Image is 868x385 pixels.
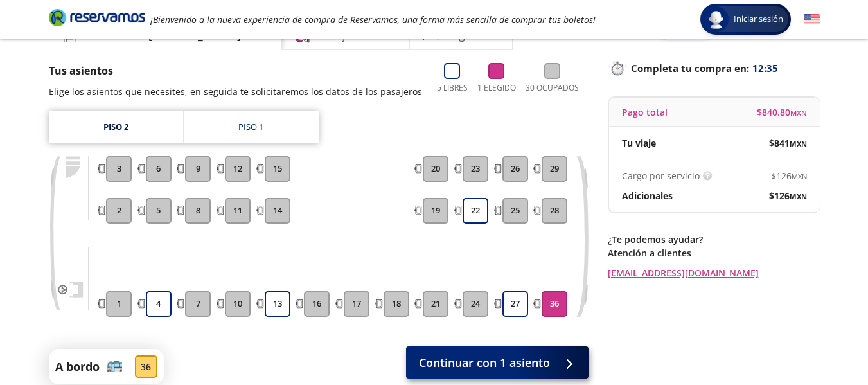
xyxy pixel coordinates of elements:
[804,12,820,28] button: English
[463,291,488,317] button: 24
[265,198,290,224] button: 14
[423,156,448,182] button: 20
[406,346,589,379] button: Continuar con 1 asiento
[423,291,448,317] button: 21
[265,291,290,317] button: 13
[526,82,579,94] p: 30 Ocupados
[265,156,290,182] button: 15
[771,169,807,183] span: $ 126
[608,246,820,260] p: Atención a clientes
[185,156,211,182] button: 9
[622,105,668,119] p: Pago total
[135,355,157,378] div: 36
[608,59,820,77] p: Completa tu compra en :
[225,156,251,182] button: 12
[225,291,251,317] button: 10
[542,198,567,224] button: 28
[622,189,673,202] p: Adicionales
[437,82,468,94] p: 5 Libres
[542,156,567,182] button: 29
[146,156,172,182] button: 6
[792,172,807,181] small: MXN
[757,105,807,119] span: $ 840.80
[423,198,448,224] button: 19
[608,266,820,280] a: [EMAIL_ADDRESS][DOMAIN_NAME]
[477,82,516,94] p: 1 Elegido
[463,198,488,224] button: 22
[55,358,100,375] p: A bordo
[752,61,778,76] span: 12:35
[344,291,369,317] button: 17
[790,139,807,148] small: MXN
[106,156,132,182] button: 3
[304,291,330,317] button: 16
[790,108,807,118] small: MXN
[502,156,528,182] button: 26
[146,291,172,317] button: 4
[542,291,567,317] button: 36
[146,198,172,224] button: 5
[225,198,251,224] button: 11
[769,136,807,150] span: $ 841
[184,111,319,143] a: Piso 1
[150,13,596,26] em: ¡Bienvenido a la nueva experiencia de compra de Reservamos, una forma más sencilla de comprar tus...
[106,198,132,224] button: 2
[729,13,788,26] span: Iniciar sesión
[106,291,132,317] button: 1
[769,189,807,202] span: $ 126
[790,192,807,201] small: MXN
[622,169,700,183] p: Cargo por servicio
[502,291,528,317] button: 27
[49,111,183,143] a: Piso 2
[49,8,145,27] i: Brand Logo
[608,233,820,246] p: ¿Te podemos ayudar?
[238,121,263,134] div: Piso 1
[49,8,145,31] a: Brand Logo
[502,198,528,224] button: 25
[185,198,211,224] button: 8
[185,291,211,317] button: 7
[384,291,409,317] button: 18
[49,85,422,98] p: Elige los asientos que necesites, en seguida te solicitaremos los datos de los pasajeros
[622,136,656,150] p: Tu viaje
[49,63,422,78] p: Tus asientos
[463,156,488,182] button: 23
[419,354,550,372] span: Continuar con 1 asiento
